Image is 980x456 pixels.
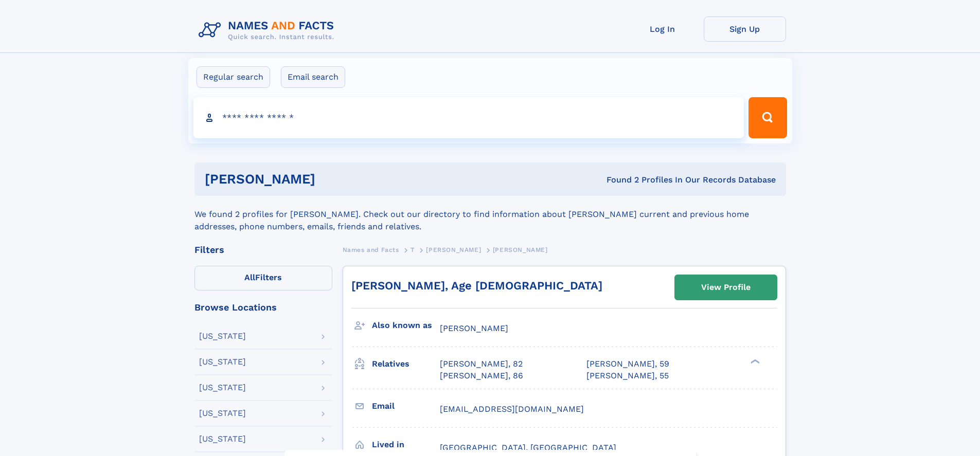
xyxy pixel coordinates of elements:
[194,245,332,254] div: Filters
[372,317,440,334] h3: Also known as
[440,358,523,370] a: [PERSON_NAME], 82
[199,332,246,340] div: [US_STATE]
[411,246,415,253] span: T
[372,397,440,415] h3: Email
[372,436,440,453] h3: Lived in
[199,358,246,366] div: [US_STATE]
[586,358,669,370] a: [PERSON_NAME], 59
[440,443,616,452] span: [GEOGRAPHIC_DATA], [GEOGRAPHIC_DATA]
[199,409,246,417] div: [US_STATE]
[704,16,786,42] a: Sign Up
[749,97,787,138] button: Search Button
[244,272,255,282] span: All
[748,358,760,365] div: ❯
[194,303,332,312] div: Browse Locations
[199,435,246,443] div: [US_STATE]
[281,66,345,88] label: Email search
[621,16,704,42] a: Log In
[440,370,523,381] a: [PERSON_NAME], 86
[426,246,481,253] span: [PERSON_NAME]
[351,279,602,292] a: [PERSON_NAME], Age [DEMOGRAPHIC_DATA]
[411,243,415,256] a: T
[194,196,786,233] div: We found 2 profiles for [PERSON_NAME]. Check out our directory to find information about [PERSON_...
[372,355,440,373] h3: Relatives
[586,370,669,381] a: [PERSON_NAME], 55
[701,276,751,299] div: View Profile
[426,243,481,256] a: [PERSON_NAME]
[194,266,332,290] label: Filters
[675,275,777,300] a: View Profile
[197,66,270,88] label: Regular search
[199,384,246,392] div: [US_STATE]
[440,323,508,333] span: [PERSON_NAME]
[205,173,461,186] h1: [PERSON_NAME]
[440,404,584,414] span: [EMAIL_ADDRESS][DOMAIN_NAME]
[193,97,744,138] input: search input
[343,243,399,256] a: Names and Facts
[493,246,548,253] span: [PERSON_NAME]
[194,16,343,44] img: Logo Names and Facts
[461,174,776,186] div: Found 2 Profiles In Our Records Database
